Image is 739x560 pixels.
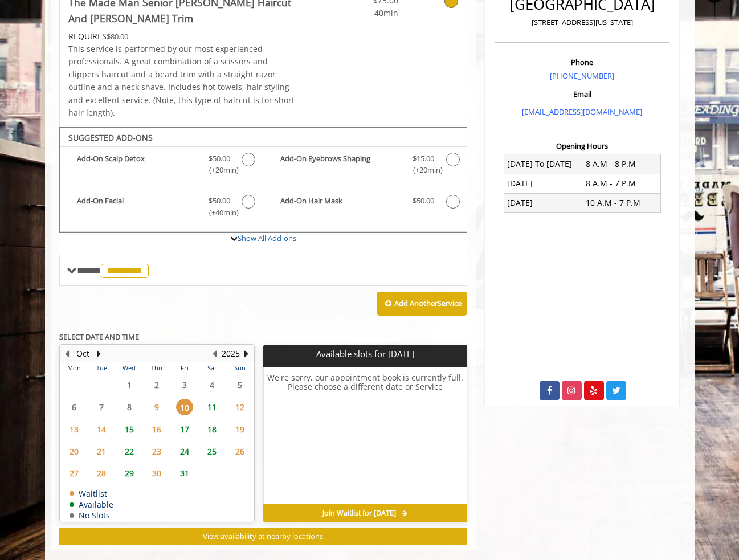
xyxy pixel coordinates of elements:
[269,153,461,179] label: Add-On Eyebrows Shaping
[497,17,667,28] p: [STREET_ADDRESS][US_STATE]
[269,195,461,211] label: Add-On Hair Mask
[406,164,440,176] span: (+20min )
[121,443,138,460] span: 22
[115,418,142,440] td: Select day15
[209,153,230,165] span: $50.00
[63,348,72,360] button: Previous Month
[322,509,396,518] span: Join Waitlist for [DATE]
[226,396,254,418] td: Select day12
[176,399,193,415] span: 10
[226,440,254,463] td: Select day26
[148,421,165,438] span: 16
[60,362,88,374] th: Mon
[143,440,170,463] td: Select day23
[68,30,297,43] div: $80.00
[176,465,193,481] span: 31
[143,418,170,440] td: Select day16
[222,348,240,360] button: 2025
[66,153,257,179] label: Add-On Scalp Detox
[88,463,115,485] td: Select day28
[66,443,83,460] span: 20
[582,174,661,193] td: 8 A.M - 7 P.M
[148,399,165,415] span: 9
[143,362,170,374] th: Thu
[203,443,221,460] span: 25
[413,195,434,207] span: $50.00
[504,193,582,212] td: [DATE]
[70,500,113,509] td: Available
[176,421,193,438] span: 17
[202,207,236,219] span: (+40min )
[331,7,398,19] span: 40min
[170,396,198,418] td: Select day10
[582,154,661,174] td: 8 A.M - 8 P.M
[115,440,142,463] td: Select day22
[497,58,667,66] h3: Phone
[88,440,115,463] td: Select day21
[582,193,661,212] td: 10 A.M - 7 P.M
[198,418,226,440] td: Select day18
[143,396,170,418] td: Select day9
[66,421,83,438] span: 13
[148,465,165,481] span: 30
[60,418,88,440] td: Select day13
[60,440,88,463] td: Select day20
[377,292,467,316] button: Add AnotherService
[76,348,89,360] button: Oct
[176,443,193,460] span: 24
[198,362,226,374] th: Sat
[504,154,582,174] td: [DATE] To [DATE]
[66,465,83,481] span: 27
[68,132,153,143] b: SUGGESTED ADD-ONS
[143,463,170,485] td: Select day30
[88,362,115,374] th: Tue
[198,396,226,418] td: Select day11
[68,31,107,42] span: This service needs some Advance to be paid before we block your appointment
[170,440,198,463] td: Select day24
[203,399,221,415] span: 11
[60,463,88,485] td: Select day27
[93,465,110,481] span: 28
[121,465,138,481] span: 29
[77,195,197,219] b: Add-On Facial
[280,195,401,209] b: Add-On Hair Mask
[495,142,669,150] h3: Opening Hours
[231,443,248,460] span: 26
[115,463,142,485] td: Select day29
[231,399,248,415] span: 12
[231,421,248,438] span: 19
[394,298,462,308] b: Add Another Service
[115,362,142,374] th: Wed
[203,421,221,438] span: 18
[504,174,582,193] td: [DATE]
[550,71,614,81] a: [PHONE_NUMBER]
[93,443,110,460] span: 21
[209,195,230,207] span: $50.00
[70,511,113,520] td: No Slots
[59,528,468,545] button: View availability at nearby locations
[203,531,323,541] span: View availability at nearby locations
[413,153,434,165] span: $15.00
[497,90,667,98] h3: Email
[210,348,219,360] button: Previous Year
[268,349,463,359] p: Available slots for [DATE]
[59,127,468,233] div: The Made Man Senior Barber Haircut And Beard Trim Add-onS
[68,43,297,119] p: This service is performed by our most experienced professionals. A great combination of a scissor...
[522,107,642,117] a: [EMAIL_ADDRESS][DOMAIN_NAME]
[280,153,401,177] b: Add-On Eyebrows Shaping
[121,421,138,438] span: 15
[198,440,226,463] td: Select day25
[93,421,110,438] span: 14
[226,418,254,440] td: Select day19
[95,348,104,360] button: Next Month
[242,348,251,360] button: Next Year
[170,418,198,440] td: Select day17
[238,233,296,243] a: Show All Add-ons
[264,373,467,500] h6: We're sorry, our appointment book is currently full. Please choose a different date or Service
[170,463,198,485] td: Select day31
[202,164,236,176] span: (+20min )
[66,195,257,222] label: Add-On Facial
[170,362,198,374] th: Fri
[70,489,113,498] td: Waitlist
